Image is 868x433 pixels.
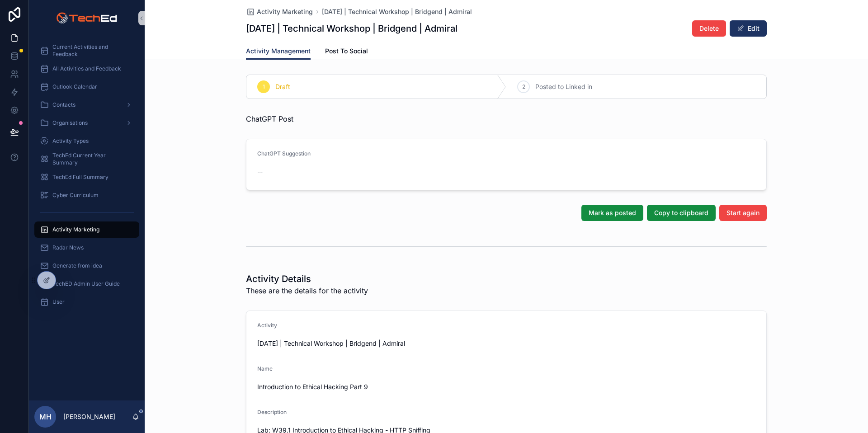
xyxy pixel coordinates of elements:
span: Cyber Curriculum [52,192,99,199]
a: Activity Types [34,133,139,149]
span: Outlook Calendar [52,83,97,90]
button: Delete [692,20,726,37]
span: TechEd Full Summary [52,174,108,181]
span: Post To Social [325,47,368,56]
a: Activity Marketing [246,7,313,16]
span: TechED Admin User Guide [52,280,120,287]
h1: Activity Details [246,273,368,285]
span: Copy to clipboard [654,208,708,217]
a: Generate from idea [34,258,139,274]
span: Delete [699,24,719,33]
span: [DATE] | Technical Workshop | Bridgend | Admiral [257,339,755,348]
div: scrollable content [29,36,145,322]
a: TechEd Current Year Summary [34,151,139,167]
span: Description [257,409,287,415]
span: Radar News [52,244,84,251]
a: TechED Admin User Guide [34,276,139,292]
span: 1 [263,83,265,90]
button: Mark as posted [581,205,643,221]
span: Start again [726,208,759,217]
img: App logo [56,11,117,25]
span: Activity [257,322,277,329]
span: -- [257,167,263,176]
span: TechEd Current Year Summary [52,152,130,166]
button: Copy to clipboard [647,205,716,221]
span: User [52,298,65,306]
button: Start again [719,205,767,221]
a: Radar News [34,240,139,256]
span: Activity Marketing [52,226,99,233]
a: Post To Social [325,43,368,61]
span: Name [257,365,273,372]
span: Introduction to Ethical Hacking Part 9 [257,382,755,391]
span: Activity Marketing [257,7,313,16]
span: Draft [275,82,290,91]
span: Posted to Linked in [535,82,592,91]
a: Contacts [34,97,139,113]
a: Organisations [34,115,139,131]
span: Activity Management [246,47,311,56]
span: All Activities and Feedback [52,65,121,72]
a: Current Activities and Feedback [34,42,139,59]
a: User [34,294,139,310]
a: Cyber Curriculum [34,187,139,203]
span: MH [39,411,52,422]
span: Organisations [52,119,88,127]
a: Outlook Calendar [34,79,139,95]
a: All Activities and Feedback [34,61,139,77]
a: Activity Management [246,43,311,60]
span: Generate from idea [52,262,102,269]
span: ChatGPT Post [246,113,293,124]
span: ChatGPT Suggestion [257,150,311,157]
p: [PERSON_NAME] [63,412,115,421]
a: Activity Marketing [34,221,139,238]
span: Contacts [52,101,75,108]
a: TechEd Full Summary [34,169,139,185]
span: Current Activities and Feedback [52,43,130,58]
button: Edit [730,20,767,37]
span: These are the details for the activity [246,285,368,296]
span: Mark as posted [589,208,636,217]
a: [DATE] | Technical Workshop | Bridgend | Admiral [322,7,472,16]
span: Activity Types [52,137,89,145]
h1: [DATE] | Technical Workshop | Bridgend | Admiral [246,22,458,35]
span: 2 [522,83,525,90]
